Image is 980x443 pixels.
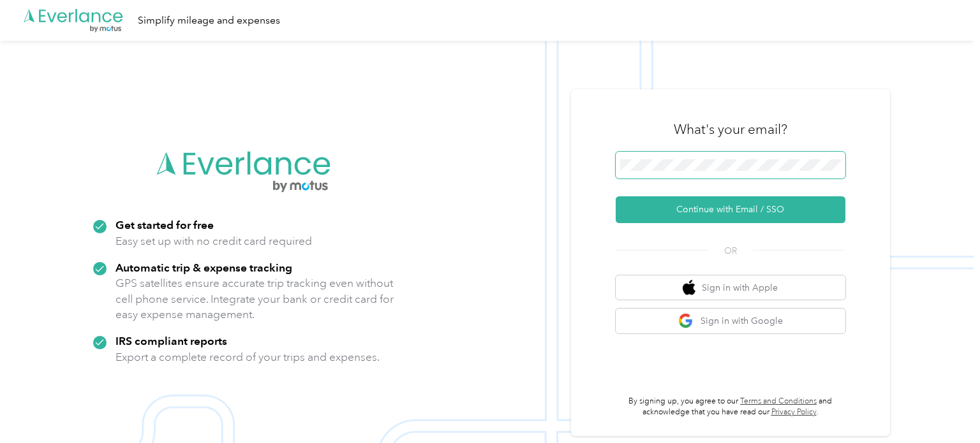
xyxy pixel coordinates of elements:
[616,196,845,223] button: Continue with Email / SSO
[616,396,845,418] p: By signing up, you agree to our and acknowledge that you have read our .
[708,244,753,258] span: OR
[678,313,694,329] img: google logo
[115,233,312,249] p: Easy set up with no credit card required
[674,120,787,138] h3: What's your email?
[771,407,817,417] a: Privacy Policy
[115,349,380,365] p: Export a complete record of your trips and expenses.
[115,334,227,347] strong: IRS compliant reports
[616,275,845,300] button: apple logoSign in with Apple
[115,275,394,323] p: GPS satellites ensure accurate trip tracking even without cell phone service. Integrate your bank...
[115,261,292,274] strong: Automatic trip & expense tracking
[683,280,695,296] img: apple logo
[740,396,817,406] a: Terms and Conditions
[138,13,280,29] div: Simplify mileage and expenses
[616,309,845,333] button: google logoSign in with Google
[115,218,214,231] strong: Get started for free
